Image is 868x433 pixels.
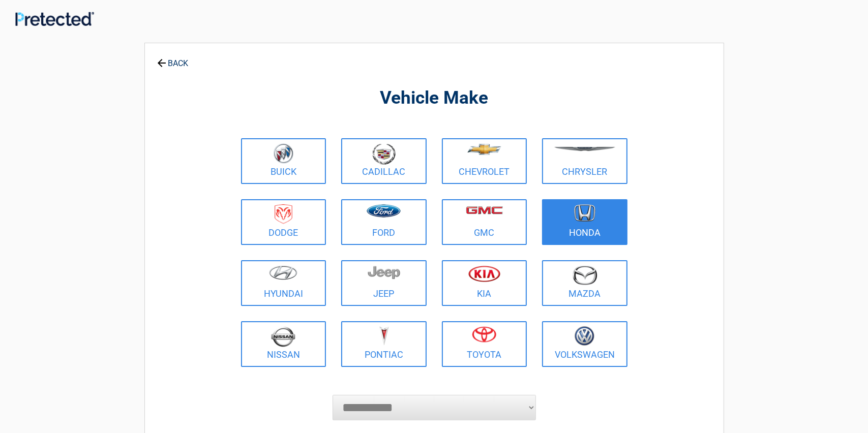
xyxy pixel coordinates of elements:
img: nissan [271,326,295,347]
a: Volkswagen [542,321,627,367]
a: Chevrolet [442,138,527,184]
a: GMC [442,199,527,245]
img: dodge [275,204,292,224]
img: cadillac [372,143,396,165]
img: ford [367,204,401,218]
a: Ford [341,199,427,245]
img: buick [274,143,293,164]
a: Chrysler [542,138,627,184]
a: Buick [241,138,326,184]
img: Main Logo [15,12,94,26]
a: Kia [442,260,527,306]
img: gmc [466,206,503,214]
img: jeep [368,265,400,280]
a: BACK [155,50,191,68]
a: Toyota [442,321,527,367]
img: hyundai [269,265,297,280]
h2: Vehicle Make [238,86,630,110]
img: mazda [572,265,597,285]
img: volkswagen [575,326,594,346]
img: toyota [472,326,496,343]
a: Jeep [341,260,427,306]
img: chrysler [554,147,616,151]
a: Mazda [542,260,627,306]
img: honda [574,204,595,222]
a: Dodge [241,199,326,245]
img: pontiac [379,326,389,346]
img: kia [468,265,500,282]
a: Pontiac [341,321,427,367]
a: Honda [542,199,627,245]
a: Nissan [241,321,326,367]
img: chevrolet [467,144,501,155]
a: Hyundai [241,260,326,306]
a: Cadillac [341,138,427,184]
